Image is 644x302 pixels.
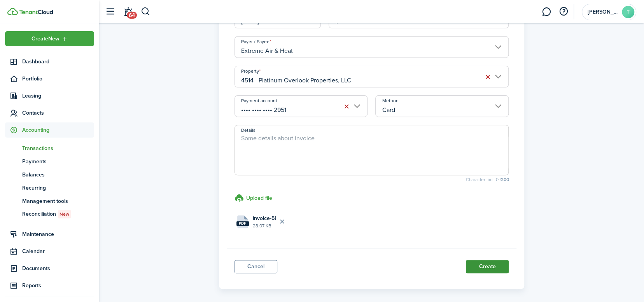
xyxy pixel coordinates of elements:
[253,214,276,222] span: invoice-586.pdf
[5,181,94,194] a: Recurring
[22,144,94,152] span: Transactions
[588,9,619,15] span: Trisha
[22,247,94,255] span: Calendar
[236,215,249,228] file-icon: File
[500,176,509,183] b: 200
[622,6,634,18] avatar-text: T
[5,278,94,293] a: Reports
[482,72,493,82] button: Clear
[19,10,53,14] img: TenantCloud
[7,8,18,15] img: TenantCloud
[121,2,135,22] a: Notifications
[341,101,352,112] button: Clear
[5,31,94,46] button: Open menu
[539,2,554,22] a: Messaging
[22,75,94,83] span: Portfolio
[22,58,94,66] span: Dashboard
[22,126,94,134] span: Accounting
[22,157,94,166] span: Payments
[5,141,94,155] a: Transactions
[276,215,289,228] button: Delete file
[236,221,249,226] file-extension: pdf
[22,109,94,117] span: Contacts
[22,171,94,179] span: Balances
[466,260,509,273] button: Create
[22,230,94,238] span: Maintenance
[5,208,94,221] a: ReconciliationNew
[22,281,94,290] span: Reports
[234,177,509,182] small: Character limit: 0 /
[22,210,94,218] span: Reconciliation
[5,194,94,208] a: Management tools
[5,155,94,168] a: Payments
[253,222,276,229] file-size: 28.07 KB
[22,184,94,192] span: Recurring
[557,5,570,18] button: Open resource center
[31,36,59,42] span: Create New
[246,194,272,202] h3: Upload file
[22,264,94,272] span: Documents
[141,5,150,18] button: Search
[5,54,94,69] a: Dashboard
[234,260,277,273] a: Cancel
[22,92,94,100] span: Leasing
[127,12,137,19] span: 64
[103,4,117,19] button: Open sidebar
[59,211,69,218] span: New
[22,197,94,205] span: Management tools
[5,168,94,181] a: Balances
